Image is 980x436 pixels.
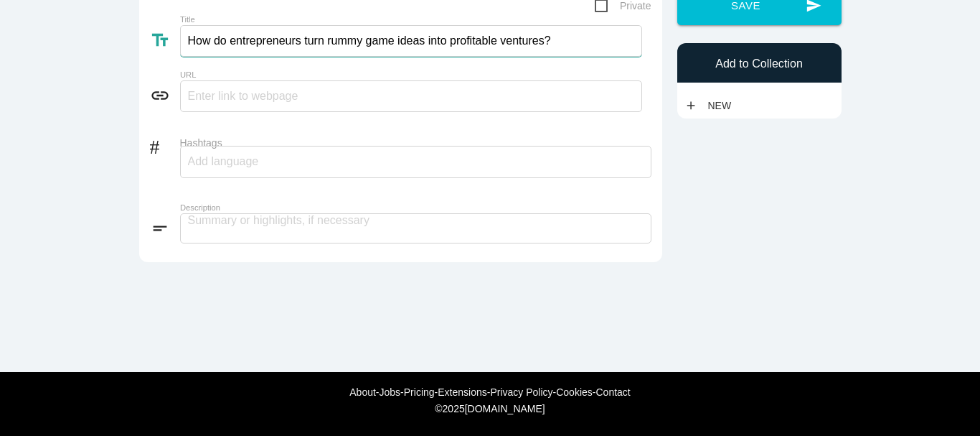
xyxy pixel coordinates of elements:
[380,386,401,398] a: Jobs
[684,57,834,70] h6: Add to Collection
[150,85,180,106] i: link
[438,386,486,398] a: Extensions
[180,70,557,80] label: URL
[684,93,739,119] a: addNew
[684,93,697,119] i: add
[180,15,557,24] label: Title
[150,218,180,238] i: short_text
[349,386,376,398] a: About
[595,386,630,398] a: Contact
[150,30,180,50] i: text_fields
[152,403,828,414] div: © [DOMAIN_NAME]
[490,386,552,398] a: Privacy Policy
[180,80,642,112] input: Enter link to webpage
[180,25,642,57] input: What does this link to?
[556,386,593,398] a: Cookies
[188,147,274,177] input: Add language
[404,386,435,398] a: Pricing
[7,386,973,398] div: - - - - - -
[180,203,557,213] label: Description
[443,403,465,414] span: 2025
[150,134,180,154] i: #
[180,137,651,149] label: Hashtags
